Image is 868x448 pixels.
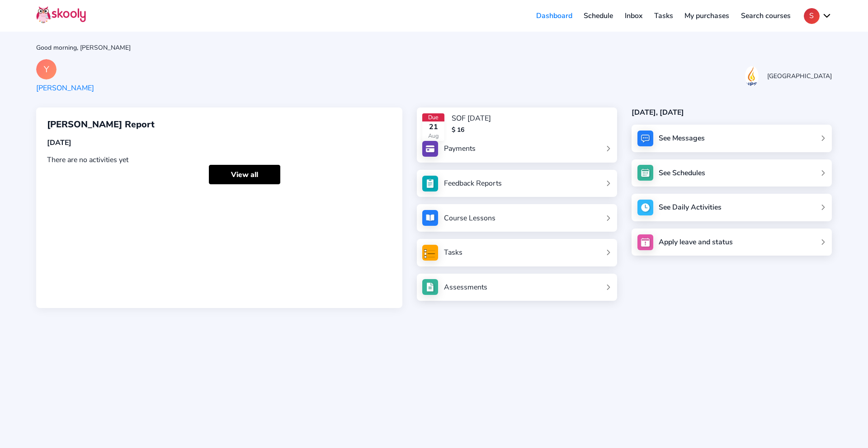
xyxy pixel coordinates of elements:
img: Skooly [36,6,86,23]
img: messages.jpg [637,131,653,146]
a: My purchases [679,9,735,23]
a: Inbox [619,9,648,23]
a: Feedback Reports [422,176,611,191]
div: SOF [DATE] [452,113,491,123]
div: See Schedules [659,168,705,178]
div: Payments [444,144,476,154]
a: View all [209,165,280,184]
div: Apply leave and status [659,237,733,247]
div: Good morning, [PERSON_NAME] [36,43,832,52]
span: [PERSON_NAME] Report [47,118,155,131]
div: Due [422,113,444,121]
div: [DATE] [47,138,392,148]
div: [PERSON_NAME] [36,83,94,93]
a: Schedule [578,9,619,23]
img: payments.jpg [422,141,438,157]
div: See Messages [659,133,705,143]
a: Tasks [648,9,679,23]
div: [DATE], [DATE] [632,107,832,117]
div: Assessments [444,282,487,292]
div: 21 [422,122,444,132]
a: Search courses [735,9,797,23]
a: Payments [422,141,611,157]
img: schedule.jpg [637,165,653,181]
a: Apply leave and status [632,229,832,256]
div: There are no activities yet [47,155,392,165]
a: See Schedules [632,159,832,187]
a: Tasks [422,245,611,261]
div: $ 16 [452,126,491,134]
a: Course Lessons [422,210,611,226]
div: [GEOGRAPHIC_DATA] [767,72,832,80]
img: assessments.jpg [422,279,438,295]
div: Aug [422,132,444,140]
div: Course Lessons [444,213,495,223]
a: Dashboard [530,9,578,23]
img: courses.jpg [422,210,438,226]
img: apply_leave.jpg [637,234,653,250]
div: See Daily Activities [659,202,722,212]
img: tasksForMpWeb.png [422,245,438,261]
img: see_atten.jpg [422,176,438,191]
a: See Daily Activities [632,194,832,221]
a: Assessments [422,279,611,295]
button: Schevron down outline [804,8,832,24]
div: Feedback Reports [444,178,502,188]
img: 20170717074618169820408676579146e5rDExiun0FCoEly0V.png [745,66,759,86]
div: Y [36,59,57,79]
div: Tasks [444,247,462,257]
img: activity.jpg [637,200,653,215]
